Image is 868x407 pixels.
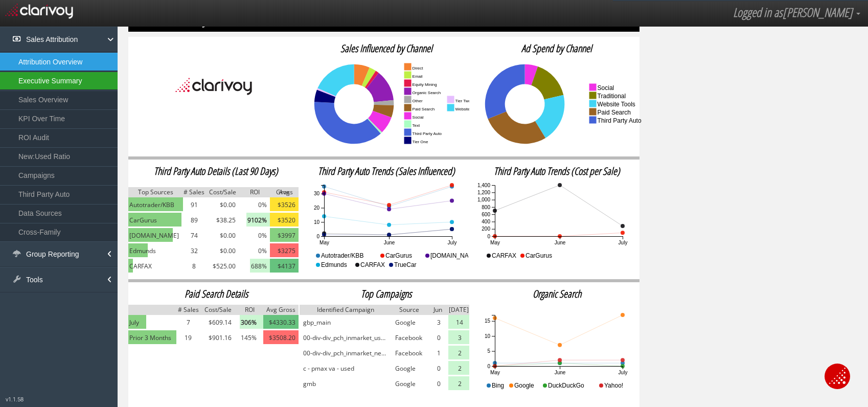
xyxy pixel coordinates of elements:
[247,215,267,225] span: 9102%
[128,259,133,273] img: green.png
[413,107,435,111] text: paid search
[176,315,200,330] td: 7
[5,1,73,19] img: clarivoy logo
[128,243,183,259] td: Edmunds
[430,252,479,259] text: [DOMAIN_NAME]
[487,234,490,239] text: 0
[482,212,490,217] text: 600
[458,364,462,374] span: 2
[258,200,267,210] span: 0%
[394,261,417,268] text: TrueCar
[314,205,320,211] text: 20
[783,4,853,20] span: [PERSON_NAME]
[128,243,148,257] img: green.png
[270,259,299,273] img: dark-green.png
[299,330,391,346] td: 00-div-div_pch_inmarket_used__aia-prospecting-used
[448,361,469,375] img: light-green.png
[597,84,614,92] text: social
[413,115,424,120] text: social
[129,231,179,241] span: [DOMAIN_NAME]
[448,330,469,344] img: light-green.png
[526,252,552,259] text: CarGurus
[391,346,427,361] td: Facebook
[270,228,299,242] img: green.png
[314,191,320,196] text: 30
[413,82,437,87] text: equity mining
[200,330,236,346] td: $901.16
[200,305,236,315] img: grey.png
[604,382,623,389] text: Yahoo!
[321,261,347,268] text: Edmunds
[413,74,423,79] text: email
[301,288,471,300] h2: Top Campaigns
[391,376,427,392] td: Google
[128,197,183,211] img: green.png
[128,197,183,213] td: Autotrader/KBB
[246,213,277,227] img: light-green.png
[176,305,200,315] img: grey.png
[301,43,471,54] h2: Sales Influenced by Channel
[413,91,441,95] text: organic search
[533,287,581,301] span: organic search
[597,117,641,124] text: third party auto
[278,261,295,272] span: $4137
[128,259,183,274] td: CARFAX
[391,305,427,315] img: grey.png
[391,315,427,330] td: Google
[437,318,441,328] span: 3
[554,240,565,245] text: June
[384,240,395,245] text: June
[183,228,205,243] td: 74
[437,333,441,343] span: 0
[183,197,205,213] td: 91
[492,382,504,389] text: Bing
[725,1,868,25] a: Logged in as[PERSON_NAME]
[413,140,428,144] text: tier one
[458,379,462,389] span: 2
[258,231,267,241] span: 0%
[733,4,783,20] span: Logged in as
[477,190,490,195] text: 1,200
[490,370,500,375] text: May
[319,240,329,245] text: May
[458,333,462,343] span: 3
[391,330,427,346] td: Facebook
[548,382,584,389] text: DuckDuckGo
[131,166,301,177] h2: Third Party Auto Details (Last 90 Days)
[263,315,299,329] img: dark-green.png
[321,252,363,259] text: Autotrader/KBB
[391,361,427,376] td: Google
[385,252,412,259] text: CarGurus
[299,376,391,392] td: gmb
[413,123,420,128] text: text
[176,330,200,346] td: 19
[278,215,295,225] span: $3520
[205,197,240,213] td: $0.00
[129,318,139,328] span: July
[413,66,424,71] text: direct
[128,330,176,344] img: green.png
[258,246,267,256] span: 0%
[314,219,320,225] text: 10
[299,346,391,361] td: 00-div-div_pch_inmarket_new__aia-prospecting-new
[485,333,491,339] text: 10
[448,376,469,390] img: light-green.png
[485,318,491,324] text: 15
[482,226,490,232] text: 200
[299,315,391,330] td: gbp_main
[128,228,173,242] img: green.png
[250,259,280,273] img: light-green.png
[300,305,391,315] img: grey.png
[490,240,500,245] text: May
[205,259,240,274] td: $525.00
[482,219,490,224] text: 400
[263,305,299,315] img: grey.png
[175,73,252,101] img: Clarivoy_black_text.png
[128,213,183,228] td: CarGurus
[131,288,301,300] h2: Paid Search Details
[618,240,627,245] text: July
[482,205,490,210] text: 800
[263,330,299,344] img: pink.png
[477,197,490,202] text: 1,000
[448,240,457,245] text: July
